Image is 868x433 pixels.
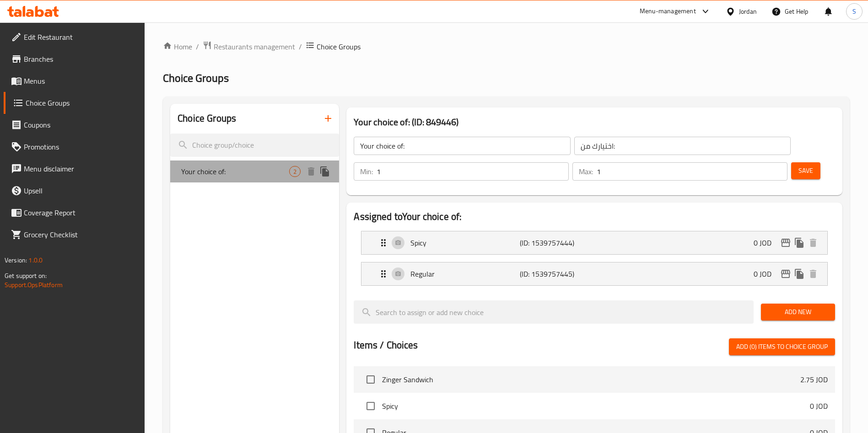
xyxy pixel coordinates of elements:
p: Max: [579,166,593,177]
input: search [170,134,339,157]
p: Spicy [410,237,519,248]
button: edit [779,236,793,250]
p: 0 JOD [810,401,828,412]
span: Choice Groups [163,68,229,88]
a: Promotions [4,136,145,158]
button: duplicate [793,236,806,250]
span: Choice Groups [317,41,361,52]
li: Expand [354,258,835,289]
span: 1.0.0 [28,254,43,266]
span: Your choice of: [181,166,289,177]
span: Choice Groups [26,97,138,108]
span: Save [798,165,813,176]
a: Choice Groups [4,92,145,114]
a: Menus [4,70,145,92]
div: Expand [361,231,827,254]
span: Select choice [361,370,380,389]
button: delete [806,236,820,250]
button: Save [791,162,820,179]
div: Menu-management [640,6,696,17]
a: Home [163,41,192,52]
span: Edit Restaurant [24,32,138,43]
div: Choices [289,166,301,177]
span: S [852,6,856,16]
a: Coverage Report [4,202,145,224]
h2: Assigned to Your choice of: [354,210,835,224]
span: Version: [5,254,27,266]
p: (ID: 1539757445) [520,268,593,279]
p: 0 JOD [754,268,779,279]
span: Menus [24,75,138,86]
span: Get support on: [5,270,47,282]
a: Edit Restaurant [4,26,145,48]
button: delete [806,267,820,281]
span: 2 [290,167,300,176]
button: delete [304,165,318,178]
a: Upsell [4,180,145,202]
a: Restaurants management [203,41,295,53]
h2: Items / Choices [354,338,418,352]
a: Branches [4,48,145,70]
a: Menu disclaimer [4,158,145,180]
p: (ID: 1539757444) [520,237,593,248]
li: / [196,41,199,52]
button: Add New [761,304,835,321]
p: Regular [410,268,519,279]
p: 0 JOD [754,237,779,248]
span: Restaurants management [214,41,295,52]
a: Coupons [4,114,145,136]
p: 2.75 JOD [800,374,828,385]
span: Zinger Sandwich [382,374,800,385]
div: Your choice of:2deleteduplicate [170,160,339,182]
div: Jordan [739,6,757,16]
span: Select choice [361,396,380,416]
button: duplicate [318,165,332,178]
a: Grocery Checklist [4,224,145,246]
input: search [354,300,754,324]
h3: Your choice of: (ID: 849446) [354,115,835,129]
span: Promotions [24,141,138,152]
div: Expand [361,262,827,285]
span: Branches [24,53,138,64]
p: Min: [360,166,373,177]
button: edit [779,267,793,281]
li: Expand [354,227,835,258]
nav: breadcrumb [163,41,850,53]
button: duplicate [793,267,806,281]
span: Grocery Checklist [24,229,138,240]
span: Menu disclaimer [24,163,138,174]
span: Coverage Report [24,207,138,218]
span: Add New [768,306,828,318]
span: Coupons [24,119,138,130]
button: Add (0) items to choice group [729,338,835,355]
span: Add (0) items to choice group [736,341,828,353]
span: Upsell [24,185,138,196]
li: / [299,41,302,52]
span: Spicy [382,401,810,412]
h2: Choice Groups [178,112,236,125]
a: Support.OpsPlatform [5,279,63,291]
